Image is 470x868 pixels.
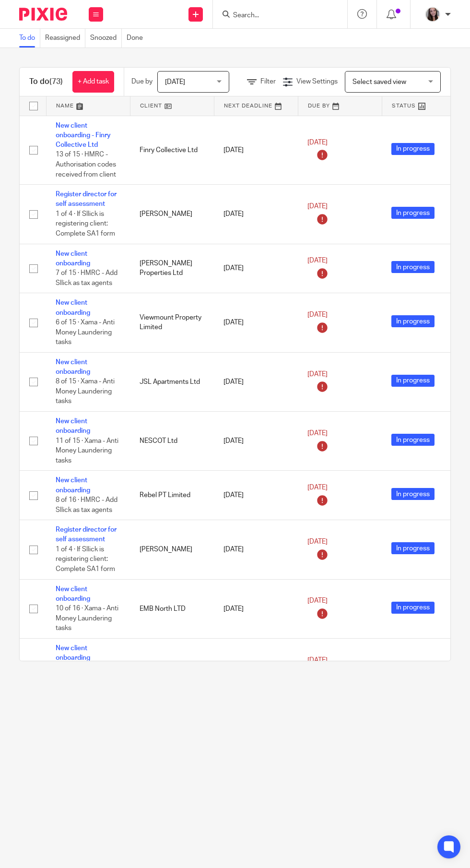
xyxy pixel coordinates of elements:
[29,77,63,87] h1: To do
[130,293,214,352] td: Viewmount Property Limited
[56,526,117,543] a: Register director for self assessment
[56,586,90,602] a: New client onboarding
[214,638,298,697] td: [DATE]
[260,78,276,85] span: Filter
[131,77,153,86] p: Due by
[214,471,298,520] td: [DATE]
[214,116,298,185] td: [DATE]
[165,79,185,85] span: [DATE]
[49,78,63,85] span: (73)
[391,143,435,155] span: In progress
[56,438,118,464] span: 11 of 15 · Xama - Anti Money Laundering tasks
[56,379,115,405] span: 8 of 15 · Xama - Anti Money Laundering tasks
[214,412,298,471] td: [DATE]
[307,538,328,545] span: [DATE]
[391,602,435,614] span: In progress
[391,375,435,387] span: In progress
[391,315,435,327] span: In progress
[56,359,90,375] a: New client onboarding
[56,270,117,286] span: 7 of 15 · HMRC - Add Sllick as tax agents
[296,78,338,85] span: View Settings
[307,484,328,491] span: [DATE]
[56,122,111,149] a: New client onboarding - Finry Collective Ltd
[130,185,214,244] td: [PERSON_NAME]
[214,293,298,352] td: [DATE]
[352,79,406,85] span: Select saved view
[391,542,435,554] span: In progress
[56,645,90,661] a: New client onboarding
[391,261,435,273] span: In progress
[56,299,90,316] a: New client onboarding
[127,29,148,48] a: Done
[307,257,328,264] span: [DATE]
[307,203,328,210] span: [DATE]
[214,352,298,411] td: [DATE]
[307,598,328,605] span: [DATE]
[307,430,328,437] span: [DATE]
[307,139,328,146] span: [DATE]
[214,185,298,244] td: [DATE]
[72,71,114,93] a: + Add task
[130,520,214,579] td: [PERSON_NAME]
[56,319,115,345] span: 6 of 15 · Xama - Anti Money Laundering tasks
[56,546,115,572] span: 1 of 4 · If Sllick is registering client: Complete SA1 form
[56,191,117,207] a: Register director for self assessment
[307,311,328,318] span: [DATE]
[391,488,435,500] span: In progress
[130,579,214,638] td: EMB North LTD
[130,471,214,520] td: Rebel PT Limited
[56,250,90,267] a: New client onboarding
[307,371,328,378] span: [DATE]
[307,657,328,664] span: [DATE]
[232,12,318,20] input: Search
[56,152,116,178] span: 13 of 15 · HMRC - Authorisation codes received from client
[130,412,214,471] td: NESCOT Ltd
[130,116,214,185] td: Finry Collective Ltd
[90,29,122,48] a: Snoozed
[56,211,115,237] span: 1 of 4 · If Sllick is registering client: Complete SA1 form
[19,29,40,48] a: To do
[56,605,118,631] span: 10 of 16 · Xama - Anti Money Laundering tasks
[391,434,435,446] span: In progress
[391,207,435,219] span: In progress
[56,418,90,434] a: New client onboarding
[19,8,67,21] img: Pixie
[130,638,214,697] td: EMB Property LTD
[425,7,440,22] img: Nicole%202023.jpg
[214,579,298,638] td: [DATE]
[214,244,298,293] td: [DATE]
[45,29,85,48] a: Reassigned
[56,477,90,493] a: New client onboarding
[56,497,117,513] span: 8 of 16 · HMRC - Add Sllick as tax agents
[214,520,298,579] td: [DATE]
[130,352,214,411] td: JSL Apartments Ltd
[130,244,214,293] td: [PERSON_NAME] Properties Ltd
